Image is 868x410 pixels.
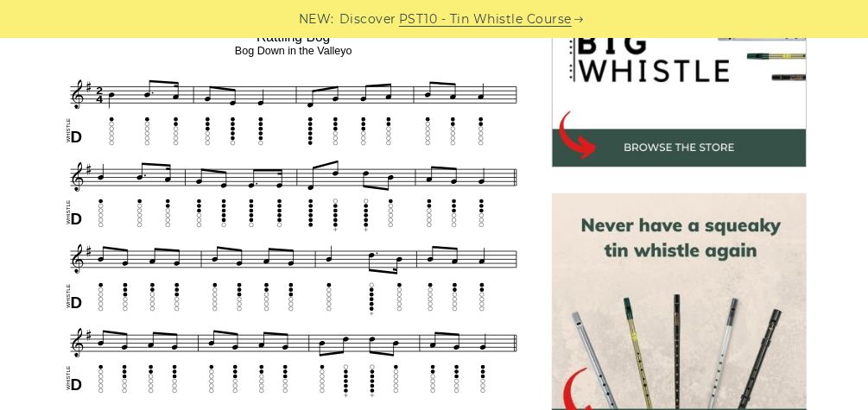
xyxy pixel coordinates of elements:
[399,9,572,29] a: PST10 - Tin Whistle Course
[299,9,334,29] span: NEW:
[61,24,527,401] img: Rattling Bog Tin Whistle Tab & Sheet Music
[339,9,396,29] span: Discover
